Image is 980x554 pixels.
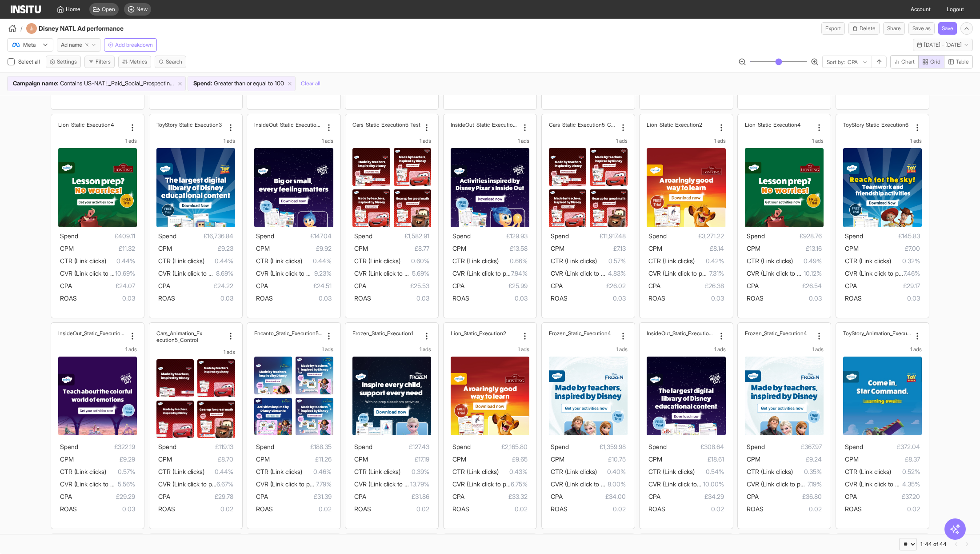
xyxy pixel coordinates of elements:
[647,137,725,145] div: 1 ads
[747,493,759,500] span: CPA
[451,121,519,128] h2: InsideOut_Static_Execution4
[106,256,135,266] span: 0.44%
[256,493,268,500] span: CPA
[747,480,824,488] span: CVR (Link click to purchase)
[20,24,23,33] span: /
[499,256,528,266] span: 0.66%
[451,137,529,145] div: 1 ads
[551,269,628,277] span: CVR (Link click to purchase)
[845,480,923,488] span: CVR (Link click to purchase)
[608,268,626,279] span: 4.83%
[176,442,233,452] span: £119.13
[158,257,204,265] span: CTR (Link clicks)
[662,454,724,465] span: £18.61
[175,504,233,514] span: 0.02
[354,269,432,277] span: CVR (Link click to purchase)
[648,468,695,475] span: CTR (Link clicks)
[863,442,920,452] span: £372.04
[193,79,212,88] span: Spend :
[695,466,724,477] span: 0.54%
[452,232,471,240] span: Spend
[372,231,429,241] span: £1,582.91
[302,466,331,477] span: 0.46%
[793,256,822,266] span: 0.49%
[747,505,764,513] span: ROAS
[747,269,824,277] span: CVR (Link click to purchase)
[551,505,568,513] span: ROAS
[60,505,77,513] span: ROAS
[848,22,880,35] button: Delete
[549,330,611,337] h2: Frozen_Static_Execution4
[891,466,920,477] span: 0.52%
[274,442,331,452] span: £188.35
[58,121,114,128] h2: Lion_Static_Execution4
[118,479,135,490] span: 5.56%
[60,493,72,500] span: CPA
[274,231,331,241] span: £147.04
[58,330,126,337] h2: InsideOut_Static_Execution2
[859,243,920,254] span: £7.00
[647,330,715,337] h2: InsideOut_Static_Execution3
[256,245,270,252] span: CPM
[845,245,859,252] span: CPM
[366,491,429,502] span: £31.86
[747,257,793,265] span: CTR (Link clicks)
[77,293,135,304] span: 0.03
[904,268,920,279] span: 7.46%
[452,480,530,488] span: CVR (Link click to purchase)
[158,282,170,289] span: CPA
[667,231,724,241] span: £3,271.22
[845,282,857,289] span: CPA
[158,505,175,513] span: ROAS
[845,269,923,277] span: CVR (Link click to purchase)
[660,281,724,291] span: £26.38
[891,256,920,266] span: 0.32%
[354,257,400,265] span: CTR (Link clicks)
[170,281,233,291] span: £24.22
[13,79,58,88] span: Campaign name :
[759,491,822,502] span: £36.80
[924,41,962,48] span: [DATE] - [DATE]
[254,137,333,145] div: 1 ads
[60,245,74,252] span: CPM
[256,455,270,463] span: CPM
[863,231,920,241] span: £145.83
[804,268,822,279] span: 10.12%
[268,281,331,291] span: £24.51
[158,443,176,450] span: Spend
[662,243,724,254] span: £8.14
[466,454,528,465] span: £9.65
[597,256,626,266] span: 0.57%
[156,121,224,128] div: ToyStory_Static_Execution3
[747,468,793,475] span: CTR (Link clicks)
[499,466,528,477] span: 0.43%
[695,256,724,266] span: 0.42%
[352,121,420,128] h2: Cars_Static_Execution5_Test
[452,468,499,475] span: CTR (Link clicks)
[176,231,233,241] span: £16,736.84
[256,505,273,513] span: ROAS
[104,38,157,52] button: Add breakdown
[845,455,859,463] span: CPM
[371,293,429,304] span: 0.03
[204,256,233,266] span: 0.44%
[551,282,563,289] span: CPA
[944,55,973,68] button: Table
[765,442,822,452] span: £367.97
[452,269,530,277] span: CVR (Link click to purchase)
[845,294,862,302] span: ROAS
[60,232,78,240] span: Spend
[372,442,429,452] span: £127.43
[764,504,822,514] span: 0.02
[156,330,202,337] h2: Cars_Animation_Ex
[354,294,371,302] span: ROAS
[745,121,813,128] div: Lion_Static_Execution4
[74,454,135,465] span: £9.29
[648,443,667,450] span: Spend
[648,257,695,265] span: CTR (Link clicks)
[316,479,332,490] span: 7.79%
[883,22,905,35] button: Share
[106,466,135,477] span: 0.57%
